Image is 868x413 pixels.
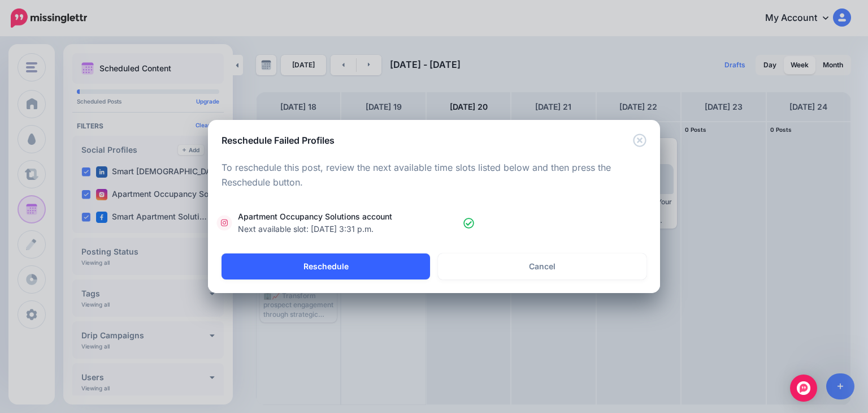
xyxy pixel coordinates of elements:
[222,253,430,279] button: Reschedule
[438,253,646,279] a: Cancel
[238,210,463,235] span: Apartment Occupancy Solutions account
[222,161,646,190] p: To reschedule this post, review the next available time slots listed below and then press the Res...
[238,224,374,234] span: Next available slot: [DATE] 3:31 p.m.
[790,375,817,402] div: Open Intercom Messenger
[219,210,649,235] a: Apartment Occupancy Solutions account Next available slot: [DATE] 3:31 p.m.
[633,134,646,148] button: Close
[222,134,335,147] h5: Reschedule Failed Profiles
